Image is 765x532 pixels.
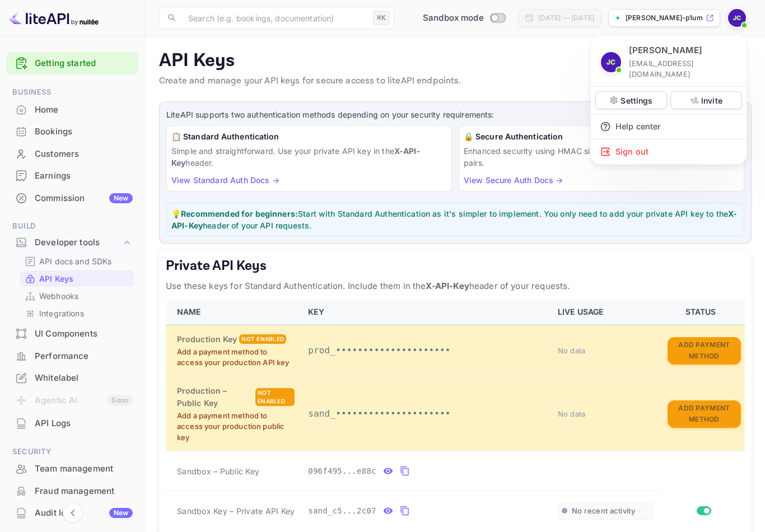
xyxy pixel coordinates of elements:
img: Javier Carballo [601,52,621,72]
p: [EMAIL_ADDRESS][DOMAIN_NAME] [629,58,738,80]
div: Sign out [591,139,747,164]
div: Help center [591,114,747,139]
p: Invite [701,95,722,106]
p: Settings [621,95,652,106]
p: [PERSON_NAME] [629,44,702,57]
